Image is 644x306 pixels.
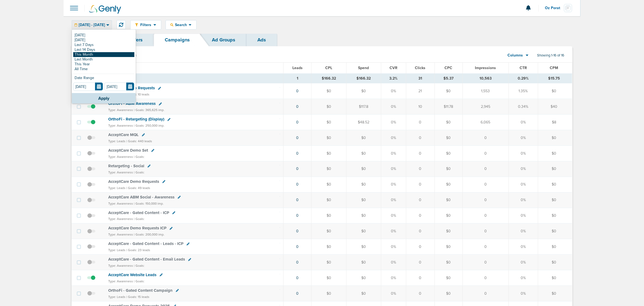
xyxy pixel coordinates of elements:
[463,73,509,83] td: 10,563
[538,177,572,192] td: $0
[435,115,463,130] td: $0
[381,83,406,99] td: 0%
[72,34,118,46] a: Dashboard
[509,239,538,255] td: 0%
[108,170,133,174] small: Type: Awareness
[73,47,134,52] a: Last 14 Days
[538,99,572,115] td: $40
[381,145,406,161] td: 0%
[134,170,145,174] small: | Goals:
[346,73,381,83] td: $166.32
[311,255,346,270] td: $0
[134,279,145,283] small: | Goals:
[463,145,509,161] td: 0
[134,108,164,112] small: | Goals: 365,625 imp.
[406,99,435,115] td: 10
[406,161,435,177] td: 0
[346,145,381,161] td: $0
[415,66,426,70] span: Clicks
[108,226,166,230] span: AcceptCare Demo Requests ICP
[201,34,246,46] a: Ad Groups
[435,177,463,192] td: $0
[538,286,572,301] td: $0
[108,295,125,299] small: Type: Leads
[73,76,134,83] div: Date Range
[108,124,133,127] small: Type: Awareness
[346,115,381,130] td: $48.52
[296,229,299,233] a: 0
[118,34,154,46] a: Offers
[358,66,369,70] span: Spend
[108,264,133,268] small: Type: Awareness
[73,57,134,62] a: Last Month
[406,192,435,208] td: 0
[463,99,509,115] td: 2,945
[108,272,156,277] span: AcceptCare Website Leads
[346,270,381,286] td: $0
[538,223,572,239] td: $0
[72,93,136,104] button: Apply
[108,108,133,112] small: Type: Awareness
[296,136,299,140] a: 0
[463,83,509,99] td: 1,553
[296,244,299,249] a: 0
[126,139,152,143] small: | Goals: 440 leads
[73,42,134,47] a: Last 7 Days
[311,286,346,301] td: $0
[475,66,496,70] span: Impressions
[406,208,435,223] td: 0
[509,177,538,192] td: 0%
[381,115,406,130] td: 0%
[406,73,435,83] td: 31
[406,239,435,255] td: 0
[538,192,572,208] td: $0
[73,62,134,67] a: This Year
[134,202,164,205] small: | Goals: 150,000 imp.
[108,217,133,221] small: Type: Awareness
[538,255,572,270] td: $0
[126,186,150,190] small: | Goals: 49 leads
[346,192,381,208] td: $0
[463,208,509,223] td: 0
[545,6,564,10] span: Oz Porat
[435,286,463,301] td: $0
[509,130,538,146] td: 0%
[154,34,201,46] a: Campaigns
[406,130,435,146] td: 0
[509,192,538,208] td: 0%
[381,161,406,177] td: 0%
[108,186,125,190] small: Type: Leads
[346,130,381,146] td: $0
[435,83,463,99] td: $0
[296,151,299,156] a: 0
[283,73,311,83] td: 1
[406,145,435,161] td: 0
[246,34,277,46] a: Ads
[89,5,121,14] img: Genly
[346,255,381,270] td: $0
[406,255,435,270] td: 0
[296,182,299,187] a: 0
[508,53,523,58] span: Columns
[108,241,183,246] span: AcceptCare - Gated Content - Leads - ICP
[311,208,346,223] td: $0
[134,217,145,221] small: | Goals:
[538,270,572,286] td: $0
[435,73,463,83] td: $5.37
[406,223,435,239] td: 0
[311,239,346,255] td: $0
[134,124,164,127] small: | Goals: 250,000 imp.
[390,66,397,70] span: CVR
[134,264,145,268] small: | Goals:
[108,117,164,122] span: OrthoFi - Retargeting (Display)
[538,83,572,99] td: $0
[381,73,406,83] td: 3.2%
[138,23,153,27] span: Filters
[126,295,149,299] small: | Goals: 15 leads
[108,195,174,200] span: AcceptCare ABM Social - Awareness
[463,161,509,177] td: 0
[509,99,538,115] td: 0.34%
[381,255,406,270] td: 0%
[126,248,150,252] small: | Goals: 23 leads
[108,132,139,137] span: AcceptCare MQL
